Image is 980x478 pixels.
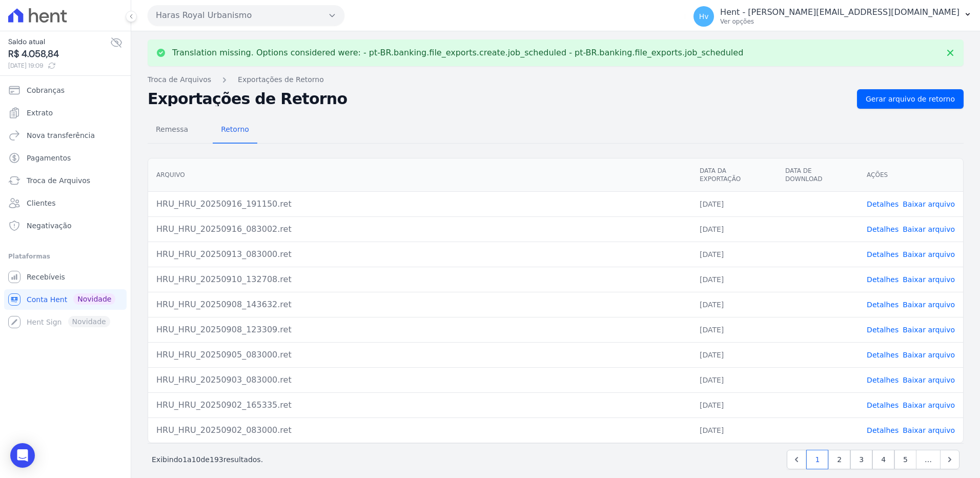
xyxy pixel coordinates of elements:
td: [DATE] [691,342,777,367]
a: Gerar arquivo de retorno [857,89,964,109]
a: Pagamentos [4,148,127,168]
a: Remessa [148,117,196,144]
a: Recebíveis [4,267,127,287]
span: 193 [210,455,223,464]
a: Cobranças [4,80,127,101]
a: 2 [828,450,850,469]
span: … [916,450,941,469]
div: HRU_HRU_20250902_165335.ret [156,399,683,411]
a: Detalhes [867,401,899,409]
td: [DATE] [691,392,777,417]
a: Troca de Arquivos [4,170,127,191]
span: Hv [699,13,709,20]
a: Detalhes [867,426,899,434]
div: HRU_HRU_20250913_083000.ret [156,248,683,261]
td: [DATE] [691,292,777,317]
td: [DATE] [691,191,777,216]
a: 1 [806,450,828,469]
a: Detalhes [867,250,899,258]
div: HRU_HRU_20250902_083000.ret [156,424,683,436]
a: Baixar arquivo [903,376,955,384]
a: Detalhes [867,225,899,233]
div: HRU_HRU_20250910_132708.ret [156,273,683,286]
span: 10 [192,455,201,464]
a: Next [940,450,959,469]
span: Saldo atual [8,36,110,47]
a: Baixar arquivo [903,426,955,434]
span: Clientes [27,198,55,208]
a: Baixar arquivo [903,225,955,233]
span: Negativação [27,221,72,231]
div: HRU_HRU_20250903_083000.ret [156,374,683,386]
a: Detalhes [867,326,899,334]
a: 3 [850,450,872,469]
a: Baixar arquivo [903,326,955,334]
a: Retorno [213,117,257,144]
a: Baixar arquivo [903,200,955,208]
nav: Breadcrumb [148,74,964,85]
span: Nova transferência [27,130,95,141]
a: Clientes [4,193,127,213]
nav: Sidebar [8,80,122,332]
td: [DATE] [691,417,777,443]
span: R$ 4.058,84 [8,47,110,61]
div: HRU_HRU_20250905_083000.ret [156,349,683,361]
span: Cobranças [27,85,65,95]
h2: Exportações de Retorno [148,92,849,106]
button: Haras Royal Urbanismo [148,5,344,26]
a: Detalhes [867,351,899,359]
span: Remessa [150,119,194,140]
th: Data da Exportação [691,158,777,192]
span: Troca de Arquivos [27,175,90,186]
td: [DATE] [691,267,777,292]
span: [DATE] 19:09 [8,61,110,70]
p: Exibindo a de resultados. [152,454,263,465]
th: Data de Download [777,158,859,192]
a: Troca de Arquivos [148,74,211,85]
th: Ações [859,158,963,192]
div: Plataformas [8,250,122,263]
span: Extrato [27,108,53,118]
a: Baixar arquivo [903,250,955,258]
p: Translation missing. Options considered were: - pt-BR.banking.file_exports.create.job_scheduled -... [172,48,743,58]
span: Recebíveis [27,272,65,282]
span: Novidade [73,293,115,305]
td: [DATE] [691,242,777,267]
a: Nova transferência [4,125,127,146]
th: Arquivo [148,158,691,192]
td: [DATE] [691,317,777,342]
a: Baixar arquivo [903,351,955,359]
a: Negativação [4,215,127,236]
a: 4 [872,450,894,469]
a: Baixar arquivo [903,301,955,309]
span: Gerar arquivo de retorno [866,94,955,104]
div: HRU_HRU_20250916_083002.ret [156,223,683,235]
a: 5 [894,450,916,469]
a: Detalhes [867,200,899,208]
p: Hent - [PERSON_NAME][EMAIL_ADDRESS][DOMAIN_NAME] [720,7,959,17]
a: Baixar arquivo [903,275,955,284]
div: HRU_HRU_20250916_191150.ret [156,198,683,210]
span: Pagamentos [27,153,71,163]
div: Open Intercom Messenger [10,443,35,468]
span: Conta Hent [27,294,67,305]
div: HRU_HRU_20250908_123309.ret [156,324,683,336]
a: Detalhes [867,301,899,309]
td: [DATE] [691,367,777,392]
a: Detalhes [867,275,899,284]
a: Extrato [4,103,127,123]
a: Previous [787,450,806,469]
a: Detalhes [867,376,899,384]
div: HRU_HRU_20250908_143632.ret [156,298,683,311]
span: Retorno [215,119,255,140]
a: Baixar arquivo [903,401,955,409]
td: [DATE] [691,216,777,242]
a: Exportações de Retorno [238,74,324,85]
span: 1 [182,455,187,464]
p: Ver opções [720,17,959,26]
button: Hv Hent - [PERSON_NAME][EMAIL_ADDRESS][DOMAIN_NAME] Ver opções [685,2,980,31]
a: Conta Hent Novidade [4,289,127,310]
